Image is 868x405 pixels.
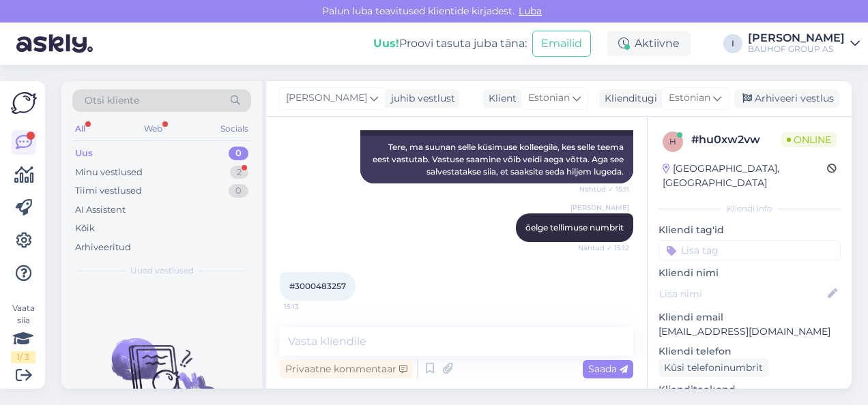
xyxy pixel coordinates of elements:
[218,120,251,138] div: Socials
[659,382,841,397] p: Klienditeekond
[528,91,570,106] span: Estonian
[289,281,346,291] span: #3000483257
[659,325,841,339] p: [EMAIL_ADDRESS][DOMAIN_NAME]
[373,35,527,52] div: Proovi tasuta juba täna:
[230,166,248,179] div: 2
[748,33,845,44] div: [PERSON_NAME]
[483,91,517,106] div: Klient
[286,91,367,106] span: [PERSON_NAME]
[570,202,629,213] span: [PERSON_NAME]
[75,222,95,235] div: Kõik
[360,136,633,183] div: Tere, ma suunan selle küsimuse kolleegile, kes selle teema eest vastutab. Vastuse saamine võib ve...
[659,359,768,377] div: Küsi telefoninumbrit
[588,363,628,375] span: Saada
[659,344,841,359] p: Kliendi telefon
[748,44,845,55] div: BAUHOF GROUP AS
[373,37,399,50] b: Uus!
[386,91,455,106] div: juhib vestlust
[75,184,142,198] div: Tiimi vestlused
[75,203,126,217] div: AI Assistent
[659,286,825,301] input: Lisa nimi
[75,241,131,254] div: Arhiveeritud
[659,266,841,280] p: Kliendi nimi
[280,360,413,378] div: Privaatne kommentaar
[669,91,710,106] span: Estonian
[85,93,139,108] span: Otsi kliente
[691,132,781,148] div: # hu0xw2vw
[659,310,841,325] p: Kliendi email
[599,91,657,106] div: Klienditugi
[229,184,248,198] div: 0
[141,120,165,138] div: Web
[781,132,837,147] span: Online
[515,5,546,17] span: Luba
[11,351,35,363] div: 1 / 3
[663,162,827,190] div: [GEOGRAPHIC_DATA], [GEOGRAPHIC_DATA]
[578,243,629,253] span: Nähtud ✓ 15:12
[578,184,629,194] span: Nähtud ✓ 15:11
[130,265,194,277] span: Uued vestlused
[284,301,335,312] span: 15:13
[723,34,742,53] div: I
[11,92,37,114] img: Askly Logo
[659,202,841,215] div: Kliendi info
[659,223,841,237] p: Kliendi tag'id
[229,147,248,160] div: 0
[659,240,841,260] input: Lisa tag
[748,33,860,55] a: [PERSON_NAME]BAUHOF GROUP AS
[11,302,35,363] div: Vaata siia
[734,89,839,108] div: Arhiveeri vestlus
[669,136,676,147] span: h
[525,222,624,232] span: öelge tellimuse numbrit
[72,120,88,138] div: All
[532,31,591,57] button: Emailid
[75,166,143,179] div: Minu vestlused
[75,147,93,160] div: Uus
[607,31,691,56] div: Aktiivne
